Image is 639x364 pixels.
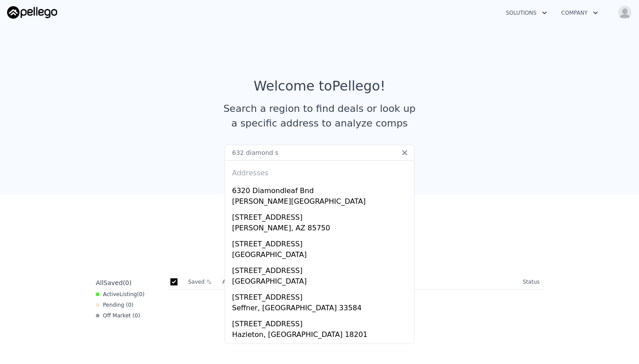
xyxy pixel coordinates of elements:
div: [STREET_ADDRESS] [232,262,410,276]
div: [STREET_ADDRESS] [232,209,410,223]
button: Company [554,5,605,21]
th: Address [219,275,519,289]
div: Addresses [229,161,410,182]
button: Solutions [499,5,554,21]
div: Search a region to find deals or look up a specific address to analyze comps [220,101,419,131]
div: [PERSON_NAME], AZ 85750 [232,223,410,235]
div: [STREET_ADDRESS] [232,289,410,303]
th: Status [519,275,543,289]
div: Pending ( 0 ) [96,301,134,309]
input: Search an address or region... [225,145,414,161]
th: Saved [185,275,219,289]
img: Pellego [7,6,57,19]
div: Seffner, [GEOGRAPHIC_DATA] 33584 [232,303,410,315]
div: [GEOGRAPHIC_DATA] [232,249,410,262]
div: Hazleton, [GEOGRAPHIC_DATA] 18201 [232,329,410,342]
div: Saved Properties [92,223,547,239]
div: Off Market ( 0 ) [96,312,140,319]
div: [GEOGRAPHIC_DATA] [232,276,410,289]
span: Saved [103,279,122,286]
div: [STREET_ADDRESS] [232,235,410,249]
div: All ( 0 ) [96,278,131,287]
div: 6320 Diamondleaf Bnd [232,182,410,196]
div: Save properties to see them here [92,246,547,261]
div: Welcome to Pellego ! [254,78,386,94]
span: Listing [119,291,137,297]
span: Active ( 0 ) [103,291,145,298]
div: [STREET_ADDRESS] [232,342,410,356]
div: [PERSON_NAME][GEOGRAPHIC_DATA] [232,196,410,209]
img: avatar [618,5,632,20]
div: [STREET_ADDRESS] [232,315,410,329]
